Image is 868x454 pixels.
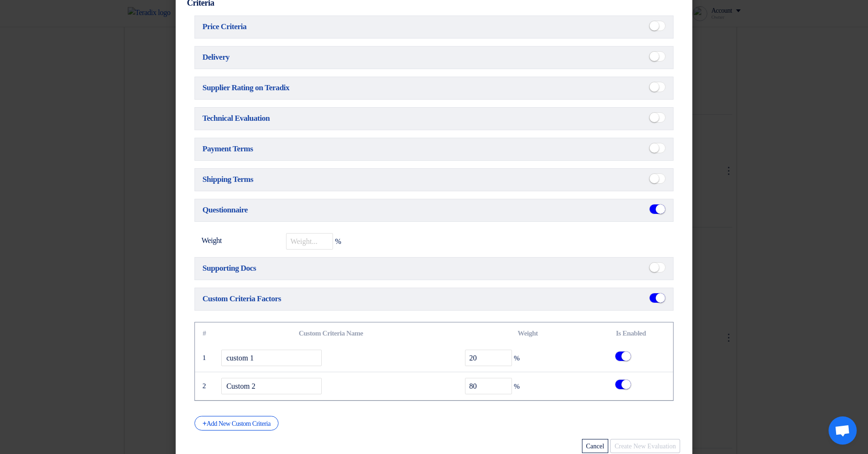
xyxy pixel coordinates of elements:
h5: Payment Terms [194,138,674,161]
div: % [277,233,341,250]
th: Weight [448,322,607,344]
h5: Supplier Rating on Teradix [194,77,674,100]
button: Create New Evaluation [610,439,680,453]
div: Open chat [829,416,857,445]
h5: Price Criteria [194,16,674,39]
label: Weight [201,235,222,248]
td: 1 [195,344,214,372]
input: Name [221,378,322,394]
th: Is Enabled [607,322,654,344]
span: + [202,420,207,428]
h5: Technical Evaluation [194,107,674,130]
div: Add New Custom Criteria [194,416,279,431]
input: Weight... [286,233,333,250]
input: Weight... [465,350,512,366]
h5: Shipping Terms [194,168,674,191]
input: Weight... [465,378,512,394]
h5: Supporting Docs [194,257,674,280]
td: % [448,344,607,372]
td: % [448,372,607,400]
h5: Custom Criteria Factors [194,288,674,311]
input: Name [221,350,322,366]
button: Cancel [582,439,609,453]
h5: Questionnaire [194,199,674,222]
h5: Delivery [194,46,674,69]
th: Custom Criteria Name [214,322,448,344]
td: 2 [195,372,214,400]
th: # [195,322,214,344]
